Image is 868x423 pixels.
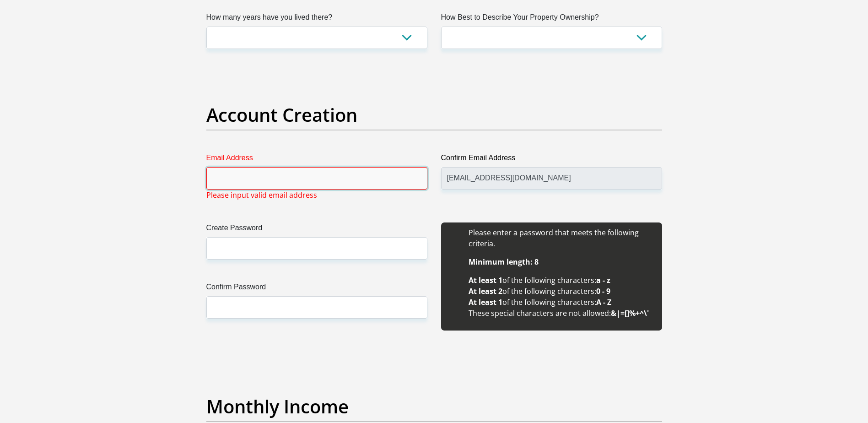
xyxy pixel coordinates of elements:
label: Create Password [206,222,427,237]
li: of the following characters: [469,286,653,297]
b: At least 2 [469,286,502,296]
b: A - Z [596,297,611,307]
input: Email Address [206,167,427,190]
b: 0 - 9 [596,286,610,296]
input: Create Password [206,237,427,260]
label: Confirm Password [206,282,427,296]
li: Please enter a password that meets the following criteria. [469,227,653,249]
label: How many years have you lived there? [206,12,427,27]
input: Confirm Password [206,296,427,319]
label: Email Address [206,152,427,167]
li: of the following characters: [469,297,653,308]
select: Please select a value [441,27,662,49]
input: Confirm Email Address [441,167,662,190]
b: At least 1 [469,275,502,285]
label: How Best to Describe Your Property Ownership? [441,12,662,27]
span: Please input valid email address [206,190,317,201]
b: &|=[]%+^\' [611,308,649,318]
h2: Account Creation [206,104,662,126]
b: Minimum length: 8 [469,257,539,267]
b: a - z [596,275,610,285]
b: At least 1 [469,297,502,307]
li: of the following characters: [469,275,653,286]
h2: Monthly Income [206,396,662,418]
label: Confirm Email Address [441,152,662,167]
select: Please select a value [206,27,427,49]
li: These special characters are not allowed: [469,308,653,319]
